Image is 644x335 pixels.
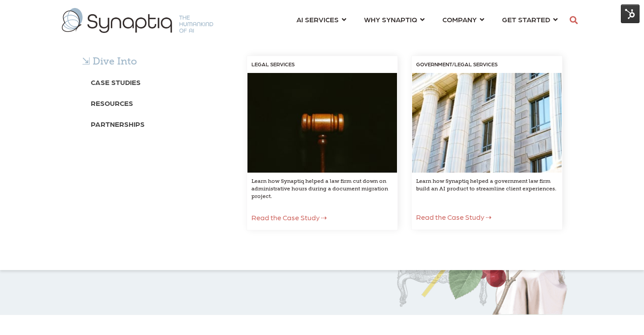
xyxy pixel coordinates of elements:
[621,4,640,23] img: HubSpot Tools Menu Toggle
[296,11,346,28] a: AI SERVICES
[296,13,339,25] span: AI SERVICES
[288,4,567,36] nav: menu
[502,13,550,25] span: GET STARTED
[442,13,477,25] span: COMPANY
[442,11,484,28] a: COMPANY
[62,8,213,33] img: synaptiq logo-1
[177,261,293,284] iframe: Embedded CTA
[364,11,425,28] a: WHY SYNAPTIQ
[364,13,417,25] span: WHY SYNAPTIQ
[502,11,558,28] a: GET STARTED
[66,261,160,284] iframe: Embedded CTA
